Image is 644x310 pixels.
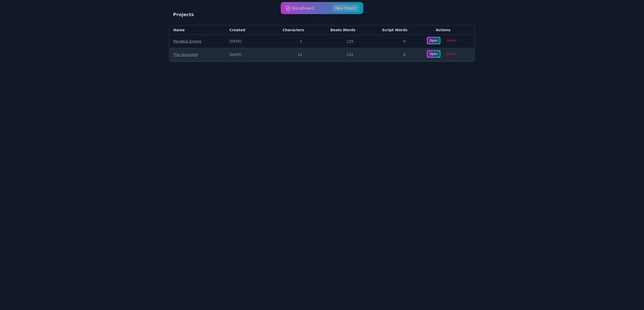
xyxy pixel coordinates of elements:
[359,35,412,48] td: 0
[427,37,440,44] a: Open
[444,37,459,44] span: Delete
[262,48,308,61] td: 10
[173,39,202,43] a: Paradise Engine
[262,35,308,48] td: 1
[412,25,475,35] th: Actions
[286,3,314,13] img: storyboard
[308,48,359,61] td: 232
[225,35,262,48] td: [DATE]
[225,25,262,35] th: Created
[308,25,359,35] th: Beats Words
[428,38,440,44] div: Open
[308,35,359,48] td: 125
[173,11,194,18] h2: Projects
[359,25,412,35] th: Script Words
[173,53,198,57] a: The Uninvited
[332,5,359,12] button: New Project
[444,50,459,57] span: Delete
[428,51,440,57] div: Open
[225,48,262,61] td: [DATE]
[427,50,440,58] a: Open
[359,48,412,61] td: 0
[262,25,308,35] th: Characters
[169,25,225,35] th: Name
